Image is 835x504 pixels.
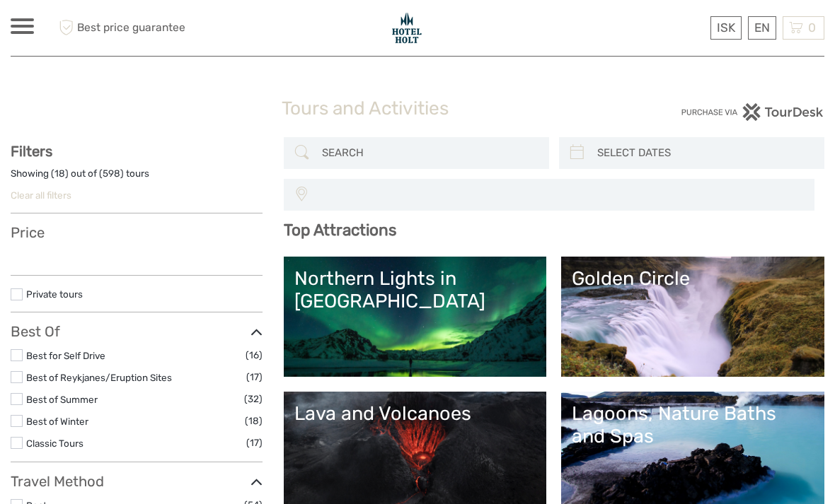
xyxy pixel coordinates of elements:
[294,402,536,501] a: Lava and Volcanoes
[282,98,553,120] h1: Tours and Activities
[54,167,65,180] label: 18
[572,402,814,448] div: Lagoons, Nature Baths and Spas
[246,435,263,451] span: (17)
[284,221,396,240] b: Top Attractions
[11,143,52,160] strong: Filters
[26,288,83,300] a: Private tours
[26,372,172,383] a: Best of Reykjanes/Eruption Sites
[26,350,105,361] a: Best for Self Drive
[26,438,83,449] a: Classic Tours
[572,402,814,501] a: Lagoons, Nature Baths and Spas
[717,20,735,35] span: ISK
[806,20,818,35] span: 0
[11,323,263,340] h3: Best Of
[11,473,263,490] h3: Travel Method
[748,16,776,40] div: EN
[389,11,425,45] img: Hotel Holt
[55,16,214,40] span: Best price guarantee
[294,267,536,366] a: Northern Lights in [GEOGRAPHIC_DATA]
[26,416,88,427] a: Best of Winter
[11,167,263,189] div: Showing ( ) out of ( ) tours
[246,347,263,363] span: (16)
[103,167,120,180] label: 598
[244,391,263,407] span: (32)
[572,267,814,290] div: Golden Circle
[26,394,98,405] a: Best of Summer
[246,369,263,385] span: (17)
[245,413,263,429] span: (18)
[11,189,71,201] a: Clear all filters
[316,141,542,165] input: SEARCH
[294,267,536,313] div: Northern Lights in [GEOGRAPHIC_DATA]
[11,224,263,241] h3: Price
[592,141,817,165] input: SELECT DATES
[681,103,824,121] img: PurchaseViaTourDesk.png
[294,402,536,425] div: Lava and Volcanoes
[572,267,814,366] a: Golden Circle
